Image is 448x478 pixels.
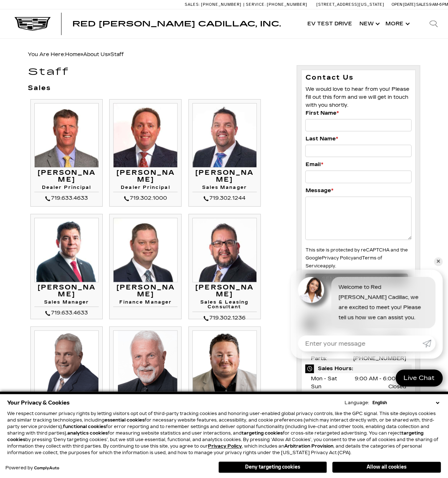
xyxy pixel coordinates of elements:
[104,418,145,423] strong: essential cookies
[305,170,411,183] input: Email*
[316,2,384,7] a: [STREET_ADDRESS][US_STATE]
[34,194,99,203] div: 719.633.4633
[298,335,422,351] input: Enter your message
[355,375,406,383] span: 9:00 AM - 6:00 PM
[83,51,108,58] a: About Us
[83,51,124,58] span: »
[113,194,178,203] div: 719.302.1000
[305,145,411,157] input: Last Name*
[192,284,257,299] h3: [PERSON_NAME]
[14,17,51,31] img: Cadillac Dark Logo with Cadillac White Text
[110,51,124,58] span: Staff
[356,9,382,38] a: New
[63,424,106,429] strong: functional cookies
[201,2,242,7] span: [PHONE_NUMBER]
[113,284,178,299] h3: [PERSON_NAME]
[192,169,257,184] h3: [PERSON_NAME]
[388,383,406,391] span: Closed
[67,431,108,436] strong: analytics cookies
[28,85,286,92] h3: Sales
[429,2,448,7] span: 9 AM-6 PM
[305,196,411,240] textarea: Message*
[113,169,178,184] h3: [PERSON_NAME]
[305,364,411,373] span: Sales Hours:
[34,185,99,192] h4: Dealer Principal
[284,444,333,449] strong: Arbitration Provision
[218,461,327,473] button: Deny targeting cookies
[72,20,281,28] span: Red [PERSON_NAME] Cadillac, Inc.
[305,255,382,268] a: Terms of Service
[345,401,369,405] div: Language:
[332,462,441,473] button: Allow all cookies
[34,300,99,307] h4: Sales Manager
[304,9,356,38] a: EV Test Drive
[416,2,429,7] span: Sales:
[185,2,200,7] span: Sales:
[392,2,415,7] span: Open [DATE]
[192,194,257,203] div: 719.302.1244
[311,376,337,382] span: Mon - Sat
[192,185,257,192] h4: Sales Manager
[242,431,283,436] strong: targeting cookies
[28,50,420,60] div: Breadcrumbs
[419,9,448,38] div: Search
[7,410,441,456] p: We respect consumer privacy rights by letting visitors opt out of third-party tracking cookies an...
[396,369,443,386] a: Live Chat
[208,444,242,449] u: Privacy Policy
[34,466,59,470] a: ComplyAuto
[305,86,409,108] span: We would love to hear from you! Please fill out this form and we will get in touch with you shortly.
[305,187,333,195] label: Message
[65,51,124,58] span: »
[192,300,257,312] h4: Sales & Leasing Consultant
[305,119,411,131] input: First Name*
[400,374,438,382] span: Live Chat
[305,161,323,169] label: Email
[331,277,435,328] div: Welcome to Red [PERSON_NAME] Cadillac, we are excited to meet you! Please tell us how we can assi...
[34,309,99,317] div: 719.633.4633
[72,20,281,28] a: Red [PERSON_NAME] Cadillac, Inc.
[305,74,411,82] h3: Contact Us
[305,74,411,288] form: Contact Us
[7,398,70,408] span: Your Privacy & Cookies
[311,384,321,390] span: Sun
[243,3,309,7] a: Service: [PHONE_NUMBER]
[5,466,59,470] div: Powered by
[422,335,435,351] a: Submit
[113,185,178,192] h4: Dealer Principal
[246,2,266,7] span: Service:
[298,277,324,303] img: Agent profile photo
[185,3,243,7] a: Sales: [PHONE_NUMBER]
[28,67,286,77] h1: Staff
[267,2,307,7] span: [PHONE_NUMBER]
[34,284,99,299] h3: [PERSON_NAME]
[28,51,124,58] span: You Are Here:
[305,135,338,143] label: Last Name
[382,9,412,38] button: More
[113,300,178,307] h4: Finance Manager
[34,169,99,184] h3: [PERSON_NAME]
[305,248,408,268] small: This site is protected by reCAPTCHA and the Google and apply.
[321,255,353,261] a: Privacy Policy
[371,399,441,406] select: Language Select
[305,109,338,117] label: First Name
[192,314,257,322] div: 719.302.1236
[65,51,81,58] a: Home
